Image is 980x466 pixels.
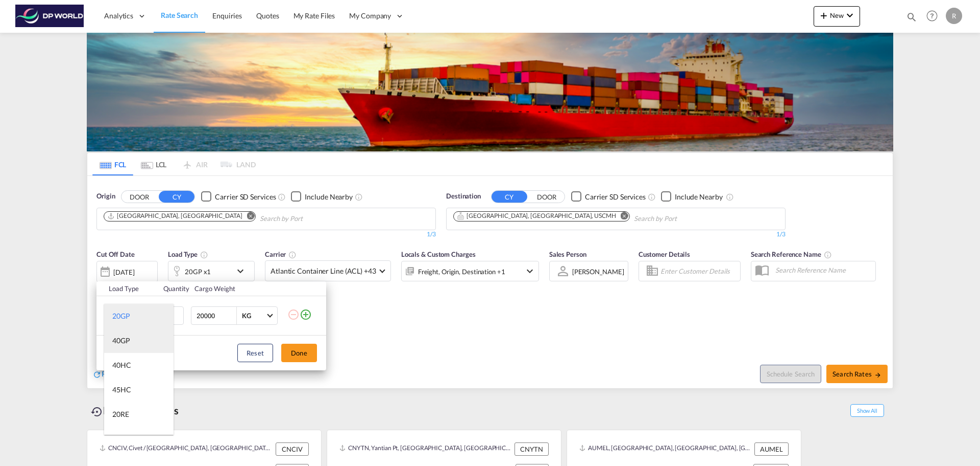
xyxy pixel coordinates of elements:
[112,385,131,395] div: 45HC
[112,360,131,370] div: 40HC
[112,409,129,419] div: 20RE
[112,311,130,321] div: 20GP
[112,336,130,346] div: 40GP
[112,434,129,444] div: 40RE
